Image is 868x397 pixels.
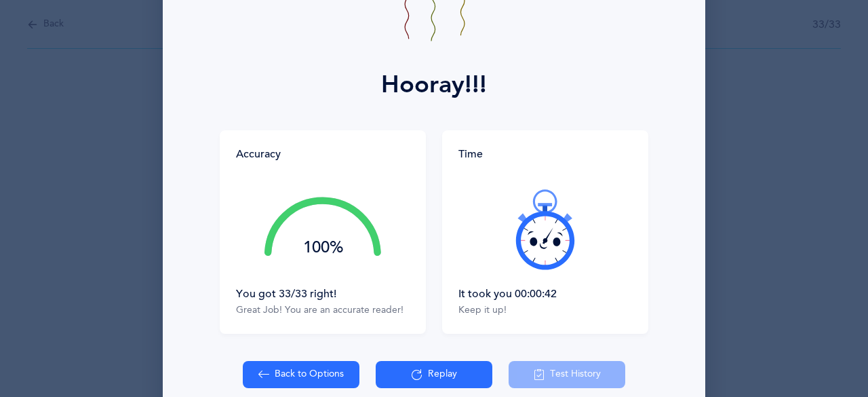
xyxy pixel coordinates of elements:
div: It took you 00:00:42 [458,286,632,301]
div: Time [458,147,632,162]
button: Back to Options [243,361,359,388]
div: You got 33/33 right! [236,286,410,301]
div: 100% [264,240,381,256]
div: Great Job! You are an accurate reader! [236,304,410,318]
div: Keep it up! [458,304,632,318]
div: Accuracy [236,147,281,162]
button: Replay [376,361,492,388]
div: Hooray!!! [381,67,487,103]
